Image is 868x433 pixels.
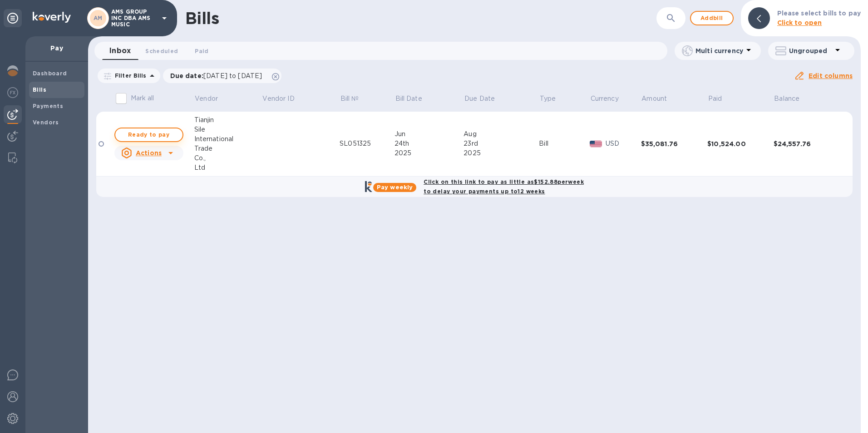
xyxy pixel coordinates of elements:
[340,139,395,148] div: SL051325
[262,94,306,103] span: Vendor ID
[707,139,773,148] div: $10,524.00
[194,163,262,172] div: Ltd
[698,13,725,24] span: Add bill
[163,69,282,83] div: Due date:[DATE] to [DATE]
[185,9,219,28] h1: Bills
[591,94,619,103] p: Currency
[195,46,208,56] span: Paid
[774,94,811,103] span: Balance
[590,141,602,147] img: USD
[195,94,218,103] p: Vendor
[145,46,178,56] span: Scheduled
[789,46,832,55] p: Ungrouped
[123,129,175,140] span: Ready to pay
[194,125,262,134] div: Sile
[33,70,67,77] b: Dashboard
[377,184,413,191] b: Pay weekly
[194,115,262,125] div: Tianjin
[464,94,495,103] p: Due Date
[606,139,641,148] p: USD
[424,178,584,195] b: Click on this link to pay as little as $152.88 per week to delay your payments up to 12 weeks
[170,71,267,80] p: Due date :
[539,139,590,148] div: Bill
[340,94,359,103] p: Bill №
[395,148,464,158] div: 2025
[262,94,294,103] p: Vendor ID
[7,87,18,98] img: Foreign exchange
[395,94,422,103] p: Bill Date
[774,94,799,103] p: Balance
[690,11,734,25] button: Addbill
[33,119,59,126] b: Vendors
[395,129,464,139] div: Jun
[33,12,71,23] img: Logo
[203,72,262,79] span: [DATE] to [DATE]
[4,9,22,27] div: Unpin categories
[641,94,679,103] span: Amount
[708,94,734,103] span: Paid
[395,139,464,148] div: 24th
[109,44,131,57] span: Inbox
[641,139,708,148] div: $35,081.76
[111,72,147,79] p: Filter Bills
[194,144,262,153] div: Trade
[464,94,507,103] span: Due Date
[114,128,183,142] button: Ready to pay
[111,9,157,28] p: AMS GROUP INC DBA AMS MUSIC
[33,86,46,93] b: Bills
[136,149,162,157] u: Actions
[708,94,722,103] p: Paid
[695,46,743,55] p: Multi currency
[131,93,154,103] p: Mark all
[33,103,63,109] b: Payments
[641,94,667,103] p: Amount
[774,139,840,148] div: $24,557.76
[464,148,539,158] div: 2025
[777,10,861,17] b: Please select bills to pay
[540,94,568,103] span: Type
[809,72,853,79] u: Edit columns
[464,139,539,148] div: 23rd
[777,19,822,26] b: Click to open
[464,129,539,139] div: Aug
[33,44,81,53] p: Pay
[540,94,556,103] p: Type
[194,153,262,163] div: Co.,
[194,134,262,144] div: International
[195,94,230,103] span: Vendor
[94,15,103,21] b: AM
[395,94,434,103] span: Bill Date
[340,94,371,103] span: Bill №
